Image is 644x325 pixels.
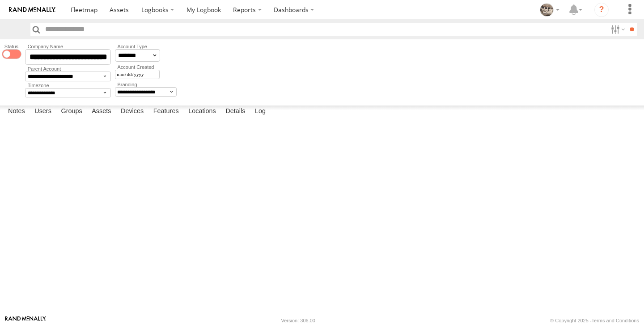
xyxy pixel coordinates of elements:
div: Vlad h [537,3,563,17]
img: rand-logo.svg [9,7,55,13]
label: Timezone [25,83,111,88]
span: Enable/Disable Status [2,49,21,59]
label: Status [2,44,21,49]
label: Assets [87,106,115,118]
a: Terms and Conditions [592,318,639,323]
a: Visit our Website [5,316,46,325]
label: Account Created [115,64,160,70]
div: Version: 306.00 [281,318,315,323]
label: Company Name [25,44,111,49]
div: © Copyright 2025 - [550,318,639,323]
label: Users [30,106,56,118]
label: Search Filter Options [607,23,627,36]
label: Branding [115,82,177,87]
label: Features [149,106,183,118]
label: Parent Account [25,66,111,72]
label: Groups [56,106,86,118]
label: Devices [116,106,148,118]
i: ? [594,3,609,17]
label: Notes [4,106,30,118]
label: Log [250,106,270,118]
label: Locations [184,106,220,118]
label: Account Type [115,44,160,49]
label: Details [221,106,250,118]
